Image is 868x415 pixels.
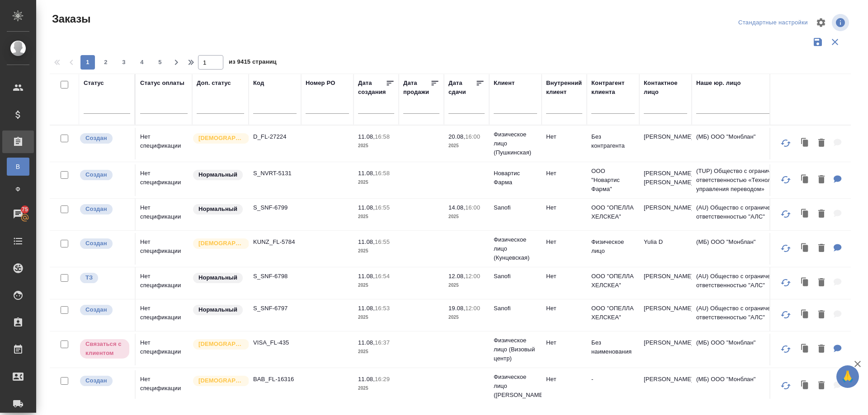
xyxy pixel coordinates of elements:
[358,79,386,97] div: Дата создания
[358,238,375,245] p: 11.08,
[494,235,537,262] p: Физическое лицо (Кунцевская)
[79,375,130,387] div: Выставляется автоматически при создании заказа
[85,376,107,385] p: Создан
[797,205,814,224] button: Клонировать
[797,134,814,153] button: Клонировать
[448,273,465,280] p: 12.08,
[79,169,130,181] div: Выставляется автоматически при создании заказа
[358,212,394,221] p: 2025
[253,132,297,141] p: D_FL-27224
[85,170,107,179] p: Создан
[775,375,797,396] button: Обновить
[448,79,476,97] div: Дата сдачи
[591,167,635,194] p: ООО "Новартис Фарма"
[639,267,692,299] td: [PERSON_NAME]
[465,204,480,211] p: 16:00
[79,304,130,316] div: Выставляется автоматически при создании заказа
[197,79,231,88] div: Доп. статус
[840,367,855,386] span: 🙏
[639,128,692,159] td: [PERSON_NAME]
[7,158,29,176] a: В
[448,212,485,221] p: 2025
[253,238,297,247] p: KUNZ_FL-5784
[692,370,800,402] td: (МБ) ООО "Монблан"
[153,55,167,70] button: 5
[140,79,184,88] div: Статус оплаты
[546,272,582,281] p: Нет
[775,304,797,326] button: Обновить
[692,199,800,230] td: (AU) Общество с ограниченной ответственностью "АЛС"
[775,238,797,259] button: Обновить
[198,205,237,214] p: Нормальный
[192,169,244,181] div: Статус по умолчанию для стандартных заказов
[465,133,480,140] p: 16:00
[50,12,90,26] span: Заказы
[494,304,537,313] p: Sanofi
[358,141,394,150] p: 2025
[192,203,244,215] div: Статус по умолчанию для стандартных заказов
[198,134,244,143] p: [DEMOGRAPHIC_DATA]
[591,304,635,322] p: ООО "ОПЕЛЛА ХЕЛСКЕА"
[375,339,390,346] p: 16:37
[736,16,810,30] div: split button
[136,164,192,196] td: Нет спецификации
[591,132,635,150] p: Без контрагента
[253,79,264,88] div: Код
[253,375,297,384] p: BAB_FL-16316
[192,132,244,145] div: Выставляется автоматически для первых 3 заказов нового контактного лица. Особое внимание
[832,14,851,31] span: Посмотреть информацию
[814,205,829,224] button: Удалить
[546,79,582,97] div: Внутренний клиент
[136,199,192,230] td: Нет спецификации
[775,272,797,294] button: Обновить
[448,133,465,140] p: 20.08,
[448,141,485,150] p: 2025
[809,33,826,51] button: Сохранить фильтры
[814,377,829,395] button: Удалить
[358,339,375,346] p: 11.08,
[403,79,430,97] div: Дата продажи
[358,133,375,140] p: 11.08,
[136,128,192,159] td: Нет спецификации
[494,272,537,281] p: Sanofi
[775,203,797,225] button: Обновить
[198,170,237,179] p: Нормальный
[797,306,814,324] button: Клонировать
[358,178,394,187] p: 2025
[692,233,800,265] td: (МБ) ООО "Монблан"
[448,204,465,211] p: 14.08,
[814,134,829,153] button: Удалить
[229,56,277,70] span: из 9415 страниц
[639,299,692,331] td: [PERSON_NAME]
[253,338,297,347] p: VISA_FL-435
[358,305,375,312] p: 11.08,
[85,305,107,314] p: Создан
[814,306,829,324] button: Удалить
[836,365,859,388] button: 🙏
[198,273,237,282] p: Нормальный
[448,305,465,312] p: 19.08,
[192,338,244,350] div: Выставляется автоматически для первых 3 заказов нового контактного лица. Особое внимание
[198,376,244,385] p: [DEMOGRAPHIC_DATA]
[375,376,390,382] p: 16:29
[814,340,829,359] button: Удалить
[692,128,800,159] td: (МБ) ООО "Монблан"
[639,370,692,402] td: [PERSON_NAME]
[85,239,107,248] p: Создан
[546,203,582,212] p: Нет
[85,340,124,358] p: Связаться с клиентом
[85,205,107,214] p: Создан
[136,334,192,365] td: Нет спецификации
[358,376,375,382] p: 11.08,
[692,334,800,365] td: (МБ) ООО "Монблан"
[11,185,25,194] span: Ф
[448,313,485,322] p: 2025
[546,375,582,384] p: Нет
[99,55,113,70] button: 2
[797,171,814,189] button: Клонировать
[692,299,800,331] td: (AU) Общество с ограниченной ответственностью "АЛС"
[810,12,832,33] span: Настроить таблицу
[358,170,375,177] p: 11.08,
[375,204,390,211] p: 16:55
[826,33,844,51] button: Сбросить фильтры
